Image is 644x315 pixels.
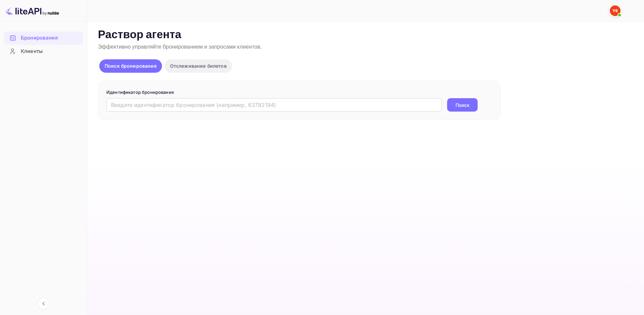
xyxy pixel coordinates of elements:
button: Поиск [447,98,478,112]
ya-tr-span: Клиенты [21,48,43,55]
ya-tr-span: Бронирования [21,34,58,42]
ya-tr-span: Идентификатор бронирования [106,89,174,95]
div: Клиенты [4,45,83,58]
img: Служба Поддержки Яндекса [610,5,621,16]
div: Бронирования [4,31,83,45]
ya-tr-span: Отслеживание билетов [170,63,227,69]
input: Введите идентификатор бронирования (например, 63782194) [106,98,442,112]
ya-tr-span: Эффективно управляйте бронированием и запросами клиентов. [98,44,262,51]
button: Свернуть навигацию [38,298,50,310]
a: Бронирования [4,31,83,44]
ya-tr-span: Поиск бронирования [105,63,157,69]
a: Клиенты [4,45,83,57]
ya-tr-span: Поиск [455,102,470,109]
ya-tr-span: Раствор агента [98,28,181,42]
img: Логотип LiteAPI [5,5,59,16]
